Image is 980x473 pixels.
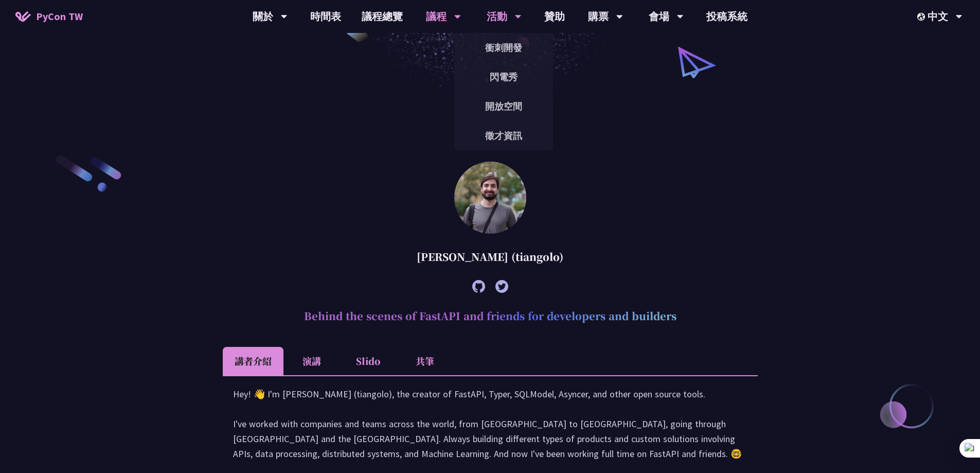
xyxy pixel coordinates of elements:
[5,4,93,29] a: PyCon TW
[454,65,553,89] a: 閃電秀
[454,124,553,148] a: 徵才資訊
[340,347,397,375] li: Slido
[397,347,453,375] li: 共筆
[223,301,758,331] h2: Behind the scenes of FastAPI and friends for developers and builders
[223,241,758,272] div: [PERSON_NAME] (tiangolo)
[454,162,526,234] img: Sebastián Ramírez (tiangolo)
[15,11,31,22] img: Home icon of PyCon TW 2025
[454,36,553,60] a: 衝刺開發
[283,347,340,375] li: 演講
[223,347,283,375] li: 講者介紹
[917,13,928,21] img: Locale Icon
[36,9,83,24] span: PyCon TW
[454,94,553,118] a: 開放空間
